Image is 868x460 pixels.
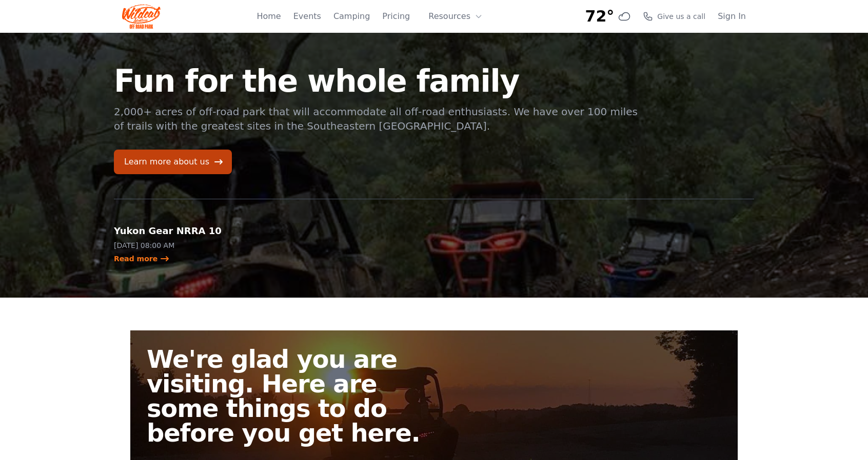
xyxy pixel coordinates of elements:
button: Resources [422,6,489,27]
a: Learn more about us [114,150,232,174]
a: Give us a call [643,11,705,22]
img: Wildcat Logo [122,4,161,29]
a: Home [257,10,281,23]
h2: Yukon Gear NRRA 10 [114,224,262,238]
a: Camping [333,10,370,23]
a: Pricing [382,10,410,23]
h1: Fun for the whole family [114,66,639,96]
p: [DATE] 08:00 AM [114,240,262,250]
span: Give us a call [657,11,705,22]
a: Read more [114,254,170,264]
p: 2,000+ acres of off-road park that will accommodate all off-road enthusiasts. We have over 100 mi... [114,104,639,133]
a: Sign In [718,10,746,23]
h2: We're glad you are visiting. Here are some things to do before you get here. [147,347,442,445]
a: Events [293,10,321,23]
span: 72° [585,7,615,26]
